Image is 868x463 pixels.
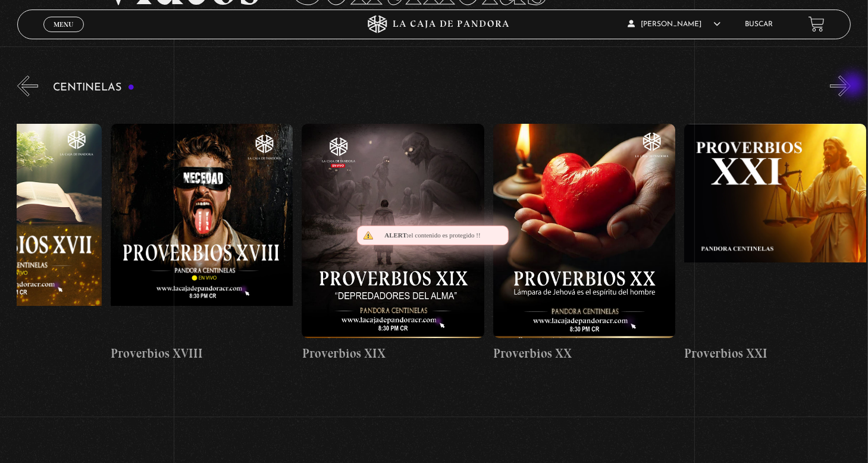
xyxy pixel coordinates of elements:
[17,76,38,96] button: Previous
[384,232,408,239] span: Alert:
[357,226,509,245] div: el contenido es protegido !!
[302,105,484,382] a: Proverbios XIX
[628,21,720,28] span: [PERSON_NAME]
[684,344,866,363] h4: Proverbios XXI
[111,105,293,382] a: Proverbios XVIII
[493,105,675,382] a: Proverbios XX
[302,344,484,363] h4: Proverbios XIX
[53,82,134,93] h3: Centinelas
[111,344,293,363] h4: Proverbios XVIII
[830,76,851,96] button: Next
[50,30,78,39] span: Cerrar
[493,344,675,363] h4: Proverbios XX
[54,21,73,28] span: Menu
[809,16,825,32] a: View your shopping cart
[745,21,773,28] a: Buscar
[684,105,866,382] a: Proverbios XXI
